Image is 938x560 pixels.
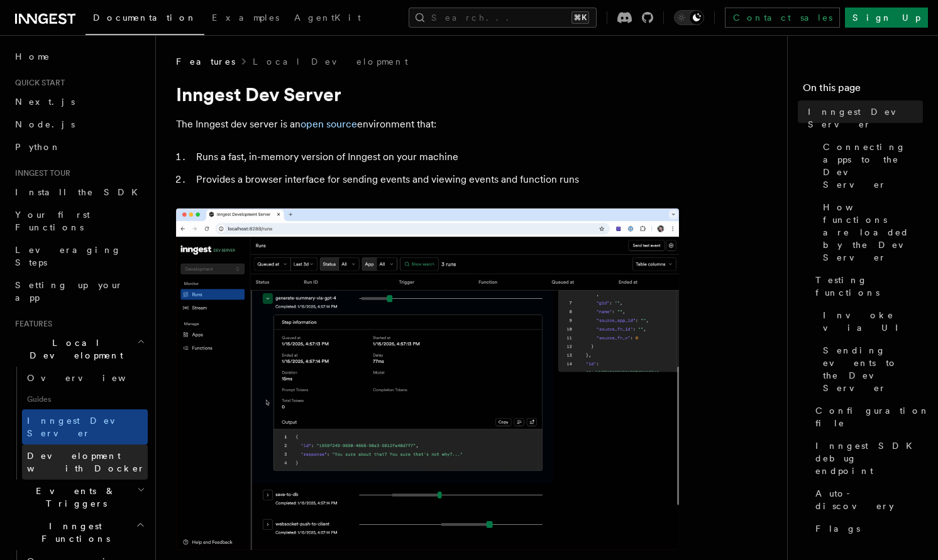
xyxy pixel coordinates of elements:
span: Events & Triggers [10,485,137,510]
button: Local Development [10,331,148,367]
h4: On this page [803,80,923,100]
kbd: ⌘K [571,11,589,24]
a: Sign Up [845,8,928,28]
p: The Inngest dev server is an environment that: [176,116,679,133]
span: Auto-discovery [815,487,923,512]
span: Guides [22,389,148,409]
span: Inngest tour [10,168,70,178]
a: Testing functions [810,269,923,304]
span: Invoke via UI [823,309,923,334]
a: AgentKit [287,4,368,34]
span: Overview [27,373,157,383]
li: Provides a browser interface for sending events and viewing events and function runs [192,171,679,188]
span: Documentation [93,13,197,23]
a: Inngest SDK debug endpoint [810,434,923,482]
span: Features [10,319,52,329]
a: Leveraging Steps [10,239,148,274]
a: Python [10,136,148,158]
span: Configuration file [815,404,930,429]
h1: Inngest Dev Server [176,83,679,105]
span: Next.js [15,97,75,107]
span: Features [176,55,235,68]
span: Your first Functions [15,210,90,232]
span: Inngest SDK debug endpoint [815,439,923,477]
button: Events & Triggers [10,480,148,515]
a: Documentation [86,4,204,35]
a: Examples [204,4,287,34]
a: Connecting apps to the Dev Server [818,136,923,196]
a: Flags [810,517,923,540]
a: Inngest Dev Server [803,100,923,136]
a: Sending events to the Dev Server [818,339,923,399]
a: Home [10,45,148,68]
a: Overview [22,367,148,389]
button: Toggle dark mode [674,10,704,25]
span: Sending events to the Dev Server [823,344,923,394]
span: Leveraging Steps [15,245,121,267]
a: Contact sales [725,8,840,28]
a: Next.js [10,90,148,113]
div: Local Development [10,367,148,480]
span: Quick start [10,78,65,88]
span: Inngest Functions [10,520,136,545]
span: Python [15,142,61,152]
li: Runs a fast, in-memory version of Inngest on your machine [192,148,679,166]
a: Configuration file [810,399,923,434]
a: How functions are loaded by the Dev Server [818,196,923,269]
span: Local Development [10,337,137,362]
button: Search...⌘K [409,8,597,28]
a: Invoke via UI [818,304,923,339]
span: How functions are loaded by the Dev Server [823,201,923,264]
span: Testing functions [815,274,923,299]
span: AgentKit [294,13,361,23]
img: Dev Server Demo [176,208,679,550]
span: Inngest Dev Server [808,105,923,131]
span: Connecting apps to the Dev Server [823,141,923,191]
span: Examples [212,13,279,23]
a: Development with Docker [22,444,148,480]
button: Inngest Functions [10,515,148,550]
a: Auto-discovery [810,482,923,517]
span: Setting up your app [15,280,123,303]
a: Inngest Dev Server [22,409,148,444]
a: Setting up your app [10,274,148,309]
span: Inngest Dev Server [27,416,135,438]
span: Home [15,50,50,63]
a: Install the SDK [10,181,148,203]
a: Local Development [253,55,408,68]
span: Development with Docker [27,451,145,473]
a: Node.js [10,113,148,136]
a: open source [301,118,357,130]
span: Flags [815,522,860,535]
span: Node.js [15,119,75,129]
a: Your first Functions [10,203,148,239]
span: Install the SDK [15,187,145,197]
